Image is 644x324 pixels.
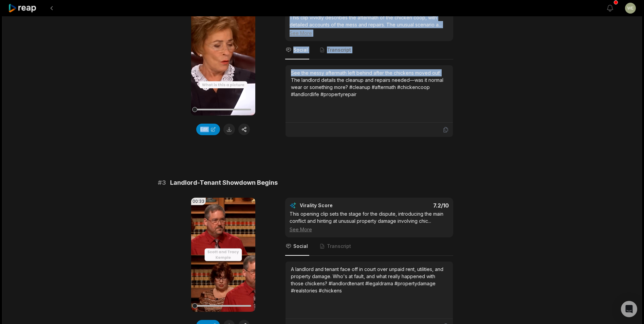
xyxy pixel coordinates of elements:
[327,243,351,250] span: Transcript
[191,1,255,115] video: Your browser does not support mp4 format.
[170,178,278,187] span: Landlord-Tenant Showdown Begins
[293,47,308,53] span: Social
[158,178,166,187] span: # 3
[290,210,449,233] div: This opening clip sets the stage for the dispute, introducing the main conflict and hinting at un...
[290,14,449,37] div: This clip vividly describes the aftermath of the chicken coop, with detailed accounts of the mess...
[376,202,449,209] div: 7.2 /10
[291,266,447,294] div: A landlord and tenant face off in court over unpaid rent, utilities, and property damage. Who's a...
[290,226,449,233] div: See More
[621,301,637,317] div: Open Intercom Messenger
[290,30,449,37] div: See More
[285,41,453,59] nav: Tabs
[291,69,447,98] div: See the messy aftermath left behind after the chickens moved out! The landlord details the cleanu...
[191,198,255,312] video: Your browser does not support mp4 format.
[196,124,220,135] button: Edit
[285,237,453,256] nav: Tabs
[293,243,308,250] span: Social
[300,202,373,209] div: Virality Score
[327,47,351,53] span: Transcript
